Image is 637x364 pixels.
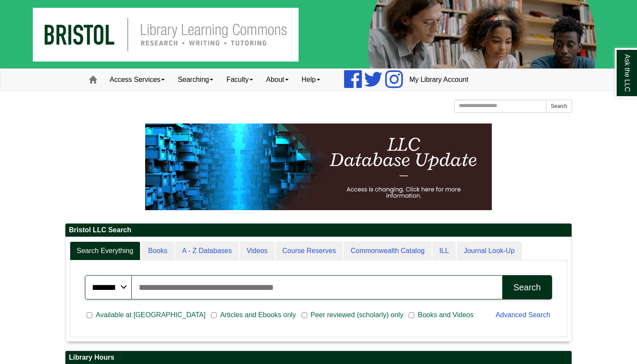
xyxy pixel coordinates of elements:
[240,241,275,261] a: Videos
[513,283,541,292] div: Search
[70,241,140,261] a: Search Everything
[145,123,492,210] img: HTML tutorial
[546,100,572,113] button: Search
[65,224,572,237] h2: Bristol LLC Search
[432,241,456,261] a: ILL
[414,310,477,320] span: Books and Videos
[220,69,260,91] a: Faculty
[175,241,239,261] a: A - Z Databases
[92,310,209,320] span: Available at [GEOGRAPHIC_DATA]
[307,310,407,320] span: Peer reviewed (scholarly) only
[409,312,414,319] input: Books and Videos
[295,69,327,91] a: Help
[141,241,174,261] a: Books
[457,241,521,261] a: Journal Look-Up
[217,310,299,320] span: Articles and Ebooks only
[87,312,92,319] input: Available at [GEOGRAPHIC_DATA]
[276,241,343,261] a: Course Reserves
[260,69,295,91] a: About
[344,241,432,261] a: Commonwealth Catalog
[302,312,307,319] input: Peer reviewed (scholarly) only
[502,275,552,299] button: Search
[171,69,220,91] a: Searching
[403,69,475,91] a: My Library Account
[211,312,217,319] input: Articles and Ebooks only
[103,69,171,91] a: Access Services
[496,311,550,318] a: Advanced Search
